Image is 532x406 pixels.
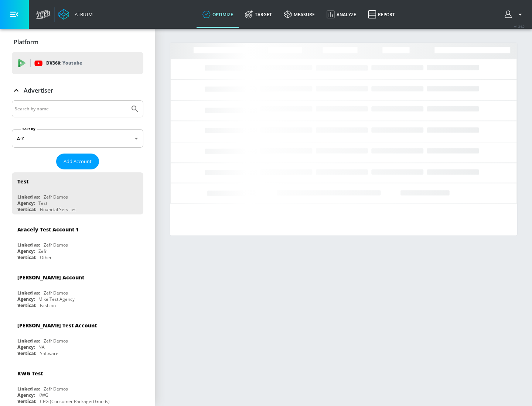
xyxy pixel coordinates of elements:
div: Other [40,254,52,261]
input: Search by name [15,104,127,114]
div: [PERSON_NAME] Test AccountLinked as:Zefr DemosAgency:NAVertical:Software [12,316,143,358]
div: Zefr Demos [44,290,68,296]
div: Platform [12,32,143,52]
div: Aracely Test Account 1Linked as:Zefr DemosAgency:ZefrVertical:Other [12,220,143,262]
div: Vertical: [17,398,36,405]
div: CPG (Consumer Packaged Goods) [40,398,110,405]
div: Zefr [38,248,47,254]
a: Target [239,1,278,28]
div: Fashion [40,302,56,309]
div: Agency: [17,200,35,206]
label: Sort By [21,127,37,131]
div: Mike Test Agency [38,296,75,302]
div: [PERSON_NAME] AccountLinked as:Zefr DemosAgency:Mike Test AgencyVertical:Fashion [12,268,143,310]
div: Linked as: [17,242,40,248]
p: Platform [14,38,38,46]
div: Vertical: [17,206,36,213]
div: Agency: [17,296,35,302]
div: Aracely Test Account 1 [17,226,79,233]
a: Analyze [321,1,362,28]
div: Zefr Demos [44,386,68,392]
div: Financial Services [40,206,76,213]
p: Youtube [62,59,82,67]
p: DV360: [46,59,82,67]
div: Linked as: [17,386,40,392]
div: Zefr Demos [44,242,68,248]
div: Advertiser [12,80,143,101]
div: TestLinked as:Zefr DemosAgency:TestVertical:Financial Services [12,172,143,214]
div: KWG Test [17,370,43,377]
div: [PERSON_NAME] Account [17,274,84,281]
div: Test [17,178,28,185]
button: Add Account [56,154,99,169]
div: Linked as: [17,194,40,200]
div: Zefr Demos [44,194,68,200]
a: optimize [197,1,239,28]
div: [PERSON_NAME] Test Account [17,322,97,329]
a: Report [362,1,401,28]
div: Vertical: [17,254,36,261]
div: Agency: [17,248,35,254]
div: Linked as: [17,290,40,296]
div: Test [38,200,47,206]
div: Software [40,350,58,357]
span: Add Account [64,157,92,166]
div: Linked as: [17,338,40,344]
div: Vertical: [17,350,36,357]
div: Agency: [17,344,35,350]
div: DV360: Youtube [12,52,143,74]
div: NA [38,344,45,350]
div: A-Z [12,129,143,148]
a: Atrium [58,9,93,20]
div: Atrium [72,11,93,18]
div: KWG [38,392,48,398]
div: Agency: [17,392,35,398]
div: Vertical: [17,302,36,309]
p: Advertiser [24,86,53,94]
div: Zefr Demos [44,338,68,344]
span: v 4.24.0 [514,24,525,28]
a: measure [278,1,321,28]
